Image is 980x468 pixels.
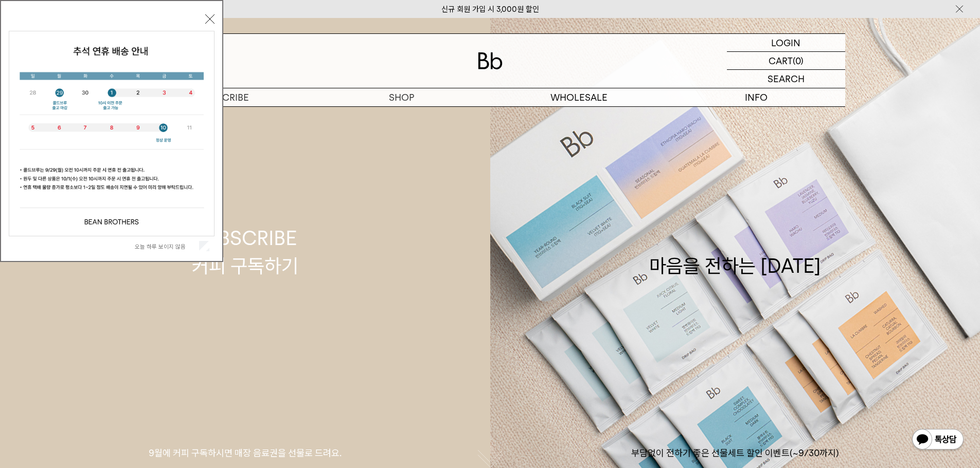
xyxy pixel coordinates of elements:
div: 마음을 전하는 [DATE] [649,224,821,279]
a: LOGIN [727,34,845,52]
img: 로고 [478,52,503,69]
a: SHOP [313,88,490,106]
p: LOGIN [771,34,800,51]
img: 5e4d662c6b1424087153c0055ceb1a13_140731.jpg [9,31,214,236]
img: 카카오톡 채널 1:1 채팅 버튼 [911,428,965,453]
p: INFO [668,88,845,106]
button: 닫기 [205,14,215,24]
p: WHOLESALE [490,88,668,106]
p: SEARCH [768,70,805,88]
p: (0) [793,52,804,69]
a: 신규 회원 가입 시 3,000원 할인 [441,5,539,14]
p: CART [769,52,793,69]
a: CART (0) [727,52,845,70]
div: SUBSCRIBE 커피 구독하기 [192,224,298,279]
label: 오늘 하루 보이지 않음 [135,243,197,250]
